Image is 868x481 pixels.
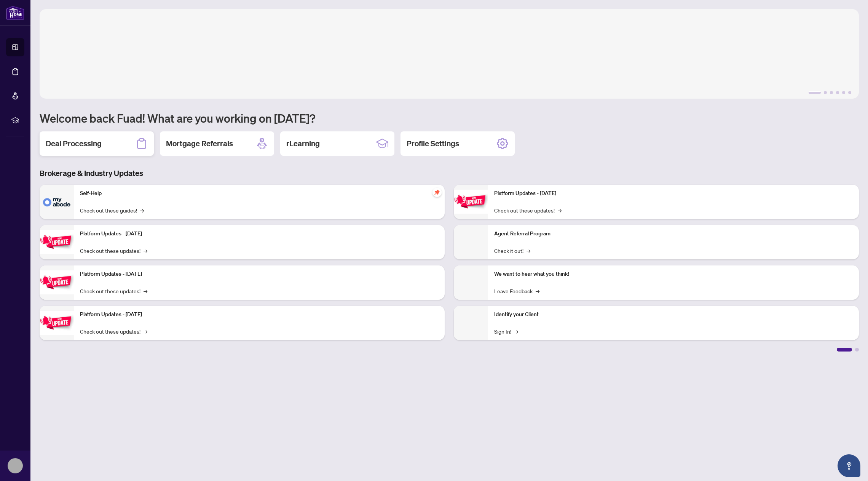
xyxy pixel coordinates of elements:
[558,206,562,214] span: →
[527,246,530,255] span: →
[494,270,853,278] p: We want to hear what you think!
[842,91,845,94] button: 5
[286,138,320,149] h2: rLearning
[407,138,459,149] h2: Profile Settings
[80,206,144,214] a: Check out these guides!→
[6,6,24,20] img: logo
[454,265,488,300] img: We want to hear what you think!
[80,270,439,278] p: Platform Updates - [DATE]
[494,246,530,255] a: Check it out!→
[836,91,839,94] button: 4
[454,190,488,214] img: Platform Updates - June 23, 2025
[8,459,22,473] img: Profile Icon
[46,138,102,149] h2: Deal Processing
[80,327,147,336] a: Check out these updates!→
[144,327,147,336] span: →
[40,185,74,219] img: Self-Help
[494,287,539,295] a: Leave Feedback→
[140,206,144,214] span: →
[838,454,860,477] button: Open asap
[80,189,439,198] p: Self-Help
[514,327,518,336] span: →
[80,246,147,255] a: Check out these updates!→
[40,168,859,179] h3: Brokerage & Industry Updates
[454,306,488,340] img: Identify your Client
[536,287,539,295] span: →
[454,232,488,252] img: Agent Referral Program
[494,206,562,214] a: Check out these updates!→
[40,230,74,254] img: Platform Updates - September 16, 2025
[848,91,851,94] button: 6
[494,230,853,238] p: Agent Referral Program
[144,246,147,255] span: →
[494,327,518,336] a: Sign In!→
[40,111,859,125] h1: Welcome back Fuad! What are you working on [DATE]?
[80,230,439,238] p: Platform Updates - [DATE]
[144,287,147,295] span: →
[809,91,821,94] button: 1
[40,311,74,335] img: Platform Updates - July 8, 2025
[824,91,827,94] button: 2
[494,310,853,319] p: Identify your Client
[40,270,74,294] img: Platform Updates - July 21, 2025
[432,188,442,197] span: pushpin
[830,91,833,94] button: 3
[80,287,147,295] a: Check out these updates!→
[80,310,439,319] p: Platform Updates - [DATE]
[494,189,853,198] p: Platform Updates - [DATE]
[166,138,233,149] h2: Mortgage Referrals
[40,9,859,99] img: Slide 0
